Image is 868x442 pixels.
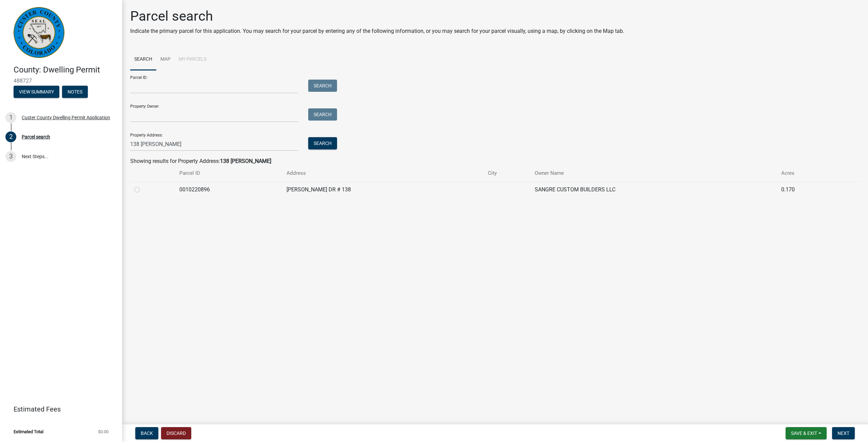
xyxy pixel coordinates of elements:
[5,131,16,142] div: 2
[62,86,88,98] button: Notes
[14,86,59,98] button: View Summary
[832,427,855,439] button: Next
[777,181,837,198] td: 0.170
[175,181,282,198] td: 0010220896
[14,7,64,58] img: Custer County, Colorado
[22,134,50,139] div: Parcel search
[98,429,108,434] span: $0.00
[5,112,16,123] div: 1
[308,108,337,121] button: Search
[14,429,43,434] span: Estimated Total
[791,430,817,436] span: Save & Exit
[141,430,153,436] span: Back
[282,165,484,181] th: Address
[22,115,110,120] div: Custer County Dwelling Permit Application
[62,89,88,95] wm-modal-confirm: Notes
[175,165,282,181] th: Parcel ID
[5,402,111,416] a: Estimated Fees
[130,27,624,35] p: Indicate the primary parcel for this application. You may search for your parcel by entering any ...
[161,427,191,439] button: Discard
[130,157,860,165] div: Showing results for Property Address:
[220,158,271,164] strong: 138 [PERSON_NAME]
[282,181,484,198] td: [PERSON_NAME] DR # 138
[308,137,337,149] button: Search
[531,181,777,198] td: SANGRE CUSTOM BUILDERS LLC
[135,427,158,439] button: Back
[156,49,175,70] a: Map
[531,165,777,181] th: Owner Name
[130,8,624,24] h1: Parcel search
[5,151,16,162] div: 3
[130,49,156,70] a: Search
[14,78,108,84] span: 488727
[14,65,117,75] h4: County: Dwelling Permit
[786,427,827,439] button: Save & Exit
[14,89,59,95] wm-modal-confirm: Summary
[484,165,531,181] th: City
[308,80,337,92] button: Search
[837,430,849,436] span: Next
[777,165,837,181] th: Acres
